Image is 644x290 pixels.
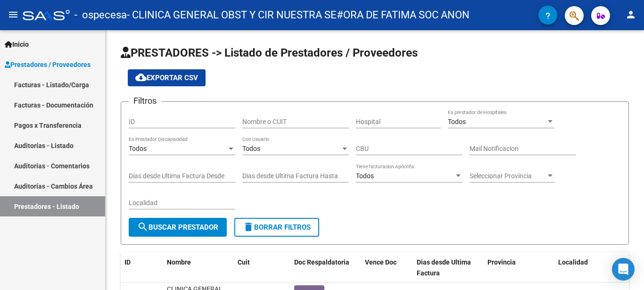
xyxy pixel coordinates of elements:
span: Nombre [167,258,191,266]
span: Vence Doc [365,258,396,266]
span: Todos [448,118,466,125]
datatable-header-cell: Localidad [554,252,625,283]
span: Dias desde Ultima Factura [417,258,471,277]
span: ID [124,258,131,266]
span: Exportar CSV [135,74,198,82]
mat-icon: menu [8,9,19,20]
span: Provincia [487,258,516,266]
button: Exportar CSV [128,69,206,86]
span: Todos [356,172,374,180]
datatable-header-cell: Doc Respaldatoria [290,252,361,283]
span: PRESTADORES -> Listado de Prestadores / Proveedores [121,46,418,59]
span: Borrar Filtros [243,223,311,232]
span: Todos [242,145,260,152]
mat-icon: person [625,9,636,20]
datatable-header-cell: Provincia [484,252,554,283]
div: Open Intercom Messenger [612,258,635,281]
datatable-header-cell: Cuit [234,252,290,283]
mat-icon: delete [243,221,254,232]
datatable-header-cell: Vence Doc [361,252,413,283]
h3: Filtros [129,94,161,108]
datatable-header-cell: ID [121,252,163,283]
span: Seleccionar Provincia [470,172,546,180]
span: Buscar Prestador [137,223,218,232]
span: Localidad [558,258,588,266]
span: - CLINICA GENERAL OBST Y CIR NUESTRA SE#ORA DE FATIMA SOC ANON [127,5,470,25]
button: Borrar Filtros [234,218,319,237]
button: Buscar Prestador [129,218,227,237]
span: Prestadores / Proveedores [5,59,91,70]
datatable-header-cell: Nombre [163,252,234,283]
datatable-header-cell: Dias desde Ultima Factura [413,252,484,283]
mat-icon: search [137,221,149,232]
span: Todos [129,145,147,152]
mat-icon: cloud_download [135,72,147,83]
span: Doc Respaldatoria [294,258,349,266]
span: Inicio [5,39,29,50]
span: - ospecesa [74,5,127,25]
span: Cuit [238,258,250,266]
